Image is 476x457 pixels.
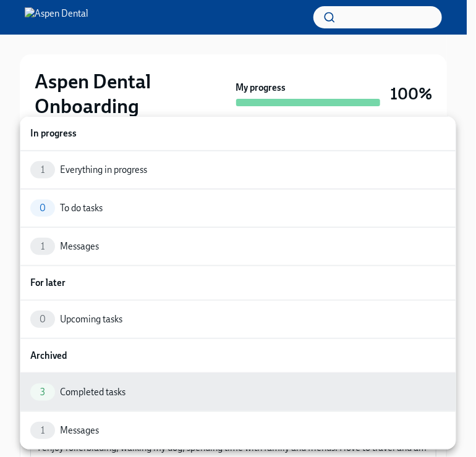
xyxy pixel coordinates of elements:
a: 3Completed tasks [20,373,456,411]
div: To do tasks [60,202,103,214]
div: Messages [60,240,99,253]
a: 1Messages [20,411,456,450]
h6: In progress [30,127,446,140]
span: 0 [32,315,53,324]
div: Messages [60,424,99,437]
a: For later [20,266,456,300]
a: 0Upcoming tasks [20,300,456,338]
span: 1 [33,426,52,435]
span: 1 [33,166,52,175]
span: 3 [33,388,53,397]
div: Everything in progress [60,164,147,176]
span: 0 [32,204,53,213]
a: 1Everything in progress [20,151,456,189]
a: Archived [20,338,456,373]
div: Completed tasks [60,386,125,398]
span: 1 [33,242,52,251]
a: In progress [20,116,456,151]
div: Upcoming tasks [60,313,122,325]
h6: For later [30,276,446,290]
h6: Archived [30,349,446,363]
a: 0To do tasks [20,189,456,227]
a: 1Messages [20,227,456,266]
